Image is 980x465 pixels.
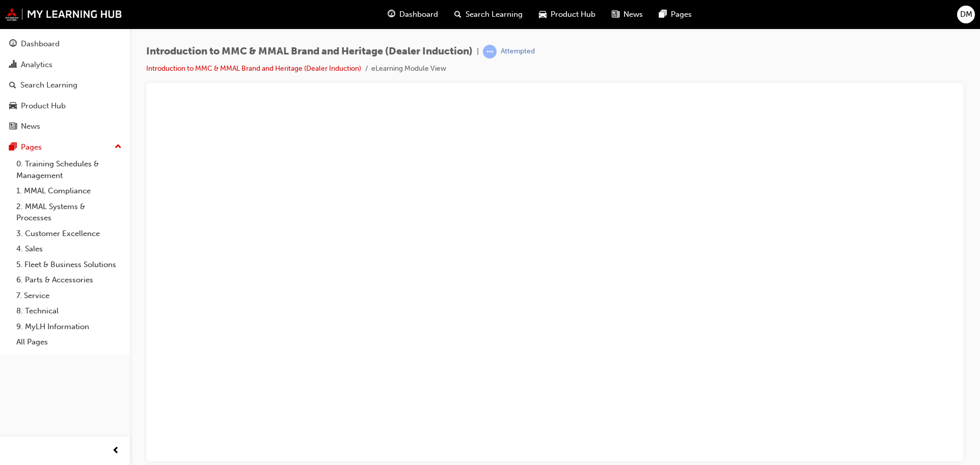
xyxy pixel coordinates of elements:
span: prev-icon [112,445,120,457]
div: Attempted [501,47,535,56]
span: News [623,9,643,20]
a: 3. Customer Excellence [12,226,126,242]
a: Product Hub [4,97,126,115]
span: search-icon [9,81,16,90]
a: All Pages [12,334,126,350]
a: 9. MyLH Information [12,319,126,335]
a: 8. Technical [12,303,126,319]
a: search-iconSearch Learning [446,4,531,25]
span: news-icon [612,8,619,21]
button: Pages [4,138,126,157]
span: | [477,46,479,57]
span: pages-icon [9,143,17,152]
span: Search Learning [466,9,523,20]
div: Analytics [21,59,52,71]
a: car-iconProduct Hub [531,4,604,25]
a: 4. Sales [12,241,126,257]
span: guage-icon [9,40,17,49]
a: Introduction to MMC & MMAL Brand and Heritage (Dealer Induction) [146,64,361,73]
a: 5. Fleet & Business Solutions [12,257,126,273]
span: pages-icon [659,8,667,21]
button: DM [957,6,975,23]
a: News [4,117,126,136]
span: car-icon [539,8,547,21]
span: DM [960,9,972,20]
span: Dashboard [399,9,438,20]
span: up-icon [115,140,122,154]
span: Introduction to MMC & MMAL Brand and Heritage (Dealer Induction) [146,46,473,57]
img: mmal [5,8,122,21]
a: 0. Training Schedules & Management [12,156,126,183]
a: 7. Service [12,288,126,304]
div: Dashboard [21,38,60,50]
span: chart-icon [9,61,17,70]
a: 1. MMAL Compliance [12,183,126,199]
a: Search Learning [4,76,126,95]
span: search-icon [454,8,461,21]
a: Dashboard [4,35,126,53]
div: Product Hub [21,100,66,112]
a: 6. Parts & Accessories [12,272,126,288]
li: eLearning Module View [371,63,446,75]
span: news-icon [9,122,17,131]
a: 2. MMAL Systems & Processes [12,199,126,226]
a: guage-iconDashboard [379,4,446,25]
span: Product Hub [551,9,595,20]
a: pages-iconPages [651,4,700,25]
span: guage-icon [388,8,395,21]
button: DashboardAnalyticsSearch LearningProduct HubNews [4,33,126,138]
div: Search Learning [20,79,77,91]
a: Analytics [4,55,126,74]
div: Pages [21,141,42,153]
span: learningRecordVerb_ATTEMPT-icon [483,45,497,59]
span: car-icon [9,102,17,111]
div: News [21,121,40,132]
a: news-iconNews [604,4,651,25]
span: Pages [671,9,692,20]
